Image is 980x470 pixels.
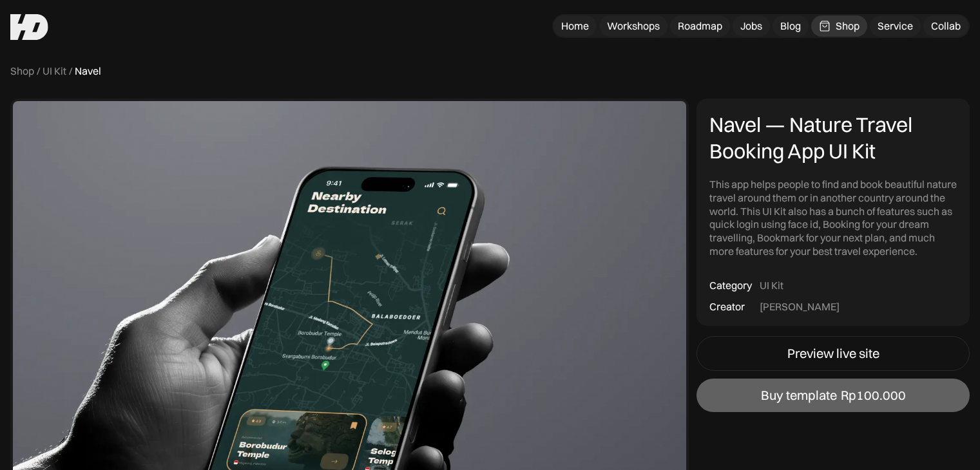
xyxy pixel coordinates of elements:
[709,178,957,258] div: This app helps people to find and book beautiful nature travel around them or in another country ...
[43,64,66,78] a: UI Kit
[870,15,921,37] a: Service
[697,379,970,412] a: Buy templateRp100.000
[787,346,879,361] div: Preview live site
[678,19,722,33] div: Roadmap
[670,15,730,37] a: Roadmap
[733,15,770,37] a: Jobs
[760,279,783,292] div: UI Kit
[553,15,597,37] a: Home
[780,19,801,33] div: Blog
[37,64,40,78] div: /
[761,388,837,403] div: Buy template
[69,64,72,78] div: /
[10,64,34,78] a: Shop
[740,19,762,33] div: Jobs
[75,64,101,78] div: Navel
[878,19,913,33] div: Service
[709,111,957,165] div: Navel — Nature Travel Booking App UI Kit
[841,388,906,403] div: Rp100.000
[709,300,745,314] div: Creator
[607,19,660,33] div: Workshops
[923,15,968,37] a: Collab
[773,15,809,37] a: Blog
[709,279,752,292] div: Category
[697,336,970,371] a: Preview live site
[836,19,860,33] div: Shop
[561,19,589,33] div: Home
[760,300,840,314] div: [PERSON_NAME]
[811,15,867,37] a: Shop
[599,15,668,37] a: Workshops
[931,19,961,33] div: Collab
